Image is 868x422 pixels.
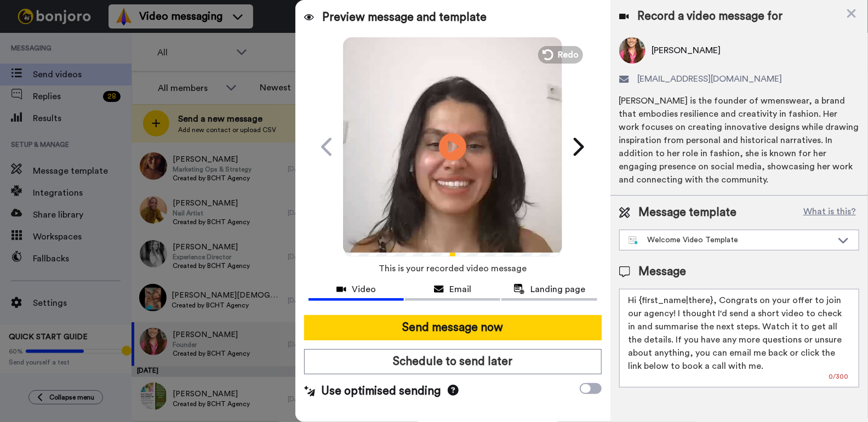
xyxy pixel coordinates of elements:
[639,264,687,280] span: Message
[629,235,832,246] div: Welcome Video Template
[322,383,441,400] span: Use optimised sending
[638,72,783,85] span: [EMAIL_ADDRESS][DOMAIN_NAME]
[800,204,859,221] button: What is this?
[619,289,859,387] textarea: Hi {first_name|there}, Congrats on your offer to join our agency! I thought I'd send a short vide...
[619,94,859,186] div: [PERSON_NAME] is the founder of wmenswear, a brand that embodies resilience and creativity in fas...
[304,315,602,340] button: Send message now
[639,204,737,221] span: Message template
[629,236,639,245] img: nextgen-template.svg
[379,256,527,281] span: This is your recorded video message
[530,283,585,296] span: Landing page
[352,283,376,296] span: Video
[304,349,602,374] button: Schedule to send later
[449,283,471,296] span: Email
